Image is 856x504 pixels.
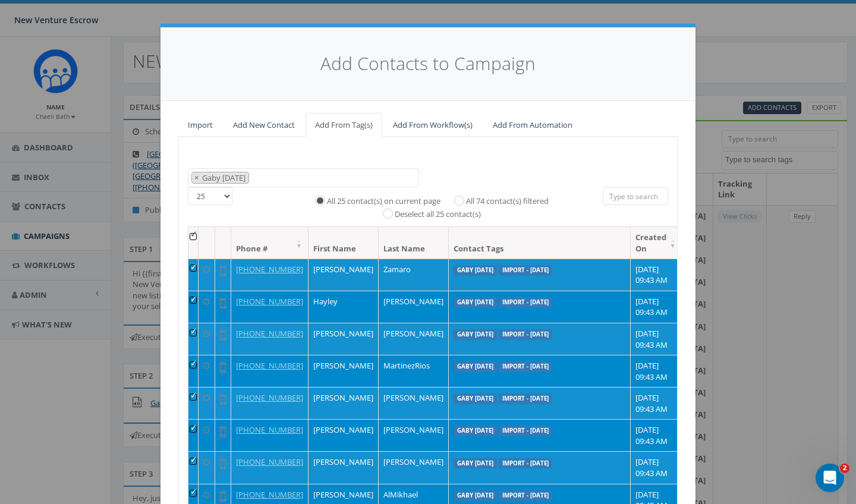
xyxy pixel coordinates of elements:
td: [PERSON_NAME] [309,451,379,483]
textarea: Search [252,173,258,184]
label: All 74 contact(s) filtered [466,196,549,207]
label: Gaby [DATE] [454,490,497,501]
td: MartinezRios [379,355,449,387]
a: [PHONE_NUMBER] [236,264,303,275]
iframe: Intercom live chat [816,464,844,492]
label: Deselect all 25 contact(s) [395,209,481,220]
th: Contact Tags [449,227,631,259]
th: First Name [309,227,379,259]
td: [PERSON_NAME] [379,291,449,323]
a: [PHONE_NUMBER] [236,489,303,500]
label: All 25 contact(s) on current page [327,196,440,207]
span: × [194,172,199,183]
a: [PHONE_NUMBER] [236,328,303,339]
td: [PERSON_NAME] [309,419,379,451]
h4: Add Contacts to Campaign [178,51,678,77]
th: Last Name [379,227,449,259]
a: Add From Tag(s) [306,113,382,137]
span: 2 [840,464,849,473]
td: [PERSON_NAME] [379,323,449,355]
label: Gaby [DATE] [454,458,497,469]
label: Gaby [DATE] [454,297,497,308]
label: Import - [DATE] [499,329,552,340]
label: Import - [DATE] [499,490,552,501]
label: Import - [DATE] [499,297,552,308]
a: [PHONE_NUMBER] [236,424,303,435]
label: Gaby [DATE] [454,329,497,340]
td: Zamaro [379,259,449,291]
label: Import - [DATE] [499,361,552,372]
td: [PERSON_NAME] [309,387,379,419]
label: Import - [DATE] [499,265,552,276]
button: Remove item [192,172,201,184]
th: Phone #: activate to sort column ascending [231,227,309,259]
a: [PHONE_NUMBER] [236,392,303,403]
input: Type to search [603,187,668,205]
label: Import - [DATE] [499,393,552,404]
td: [PERSON_NAME] [309,355,379,387]
span: Gaby [DATE] [201,172,248,183]
a: [PHONE_NUMBER] [236,360,303,371]
td: [DATE] 09:43 AM [631,419,682,451]
td: [PERSON_NAME] [379,451,449,483]
li: Gaby August 18 2025 [191,172,249,184]
td: [PERSON_NAME] [379,387,449,419]
td: [DATE] 09:43 AM [631,451,682,483]
label: Gaby [DATE] [454,393,497,404]
a: Add From Workflow(s) [383,113,482,137]
label: Gaby [DATE] [454,361,497,372]
td: [DATE] 09:43 AM [631,291,682,323]
a: [PHONE_NUMBER] [236,456,303,467]
label: Gaby [DATE] [454,426,497,436]
label: Gaby [DATE] [454,265,497,276]
td: Hayley [309,291,379,323]
label: Import - [DATE] [499,458,552,469]
td: [PERSON_NAME] [379,419,449,451]
a: Add From Automation [483,113,582,137]
td: [DATE] 09:43 AM [631,259,682,291]
a: Add New Contact [224,113,304,137]
td: [DATE] 09:43 AM [631,355,682,387]
td: [PERSON_NAME] [309,323,379,355]
a: [PHONE_NUMBER] [236,296,303,307]
a: Import [178,113,222,137]
td: [PERSON_NAME] [309,259,379,291]
td: [DATE] 09:43 AM [631,387,682,419]
th: Created On: activate to sort column ascending [631,227,682,259]
td: [DATE] 09:43 AM [631,323,682,355]
label: Import - [DATE] [499,426,552,436]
